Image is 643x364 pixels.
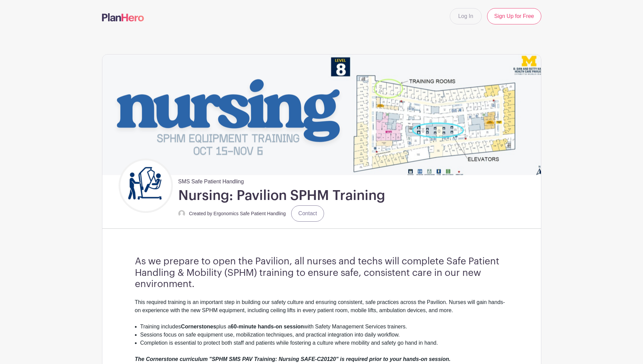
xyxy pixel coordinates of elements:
span: SMS Safe Patient Handling [178,175,244,186]
h3: As we prepare to open the Pavilion, all nurses and techs will complete Safe Patient Handling & Mo... [135,256,508,290]
h1: Nursing: Pavilion SPHM Training [178,187,385,204]
div: This required training is an important step in building our safety culture and ensuring consisten... [135,298,508,323]
img: event_banner_9715.png [102,55,541,175]
a: Sign Up for Free [487,8,541,24]
li: Completion is essential to protect both staff and patients while fostering a culture where mobili... [140,339,508,347]
a: Log In [450,8,482,24]
strong: 60-minute hands-on session [231,324,304,329]
img: default-ce2991bfa6775e67f084385cd625a349d9dcbb7a52a09fb2fda1e96e2d18dcdb.png [178,210,185,217]
strong: Cornerstones [181,324,216,329]
li: Sessions focus on safe equipment use, mobilization techniques, and practical integration into dai... [140,331,508,339]
img: Untitled%20design.png [120,160,171,211]
img: logo-507f7623f17ff9eddc593b1ce0a138ce2505c220e1c5a4e2b4648c50719b7d32.svg [102,13,144,21]
em: The Cornerstone curriculum "SPHM SMS PAV Training: Nursing SAFE-C20120" is required prior to your... [135,356,451,362]
a: Contact [291,205,324,222]
li: Training includes plus a with Safety Management Services trainers. [140,323,508,331]
small: Created by Ergonomics Safe Patient Handling [189,211,286,216]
